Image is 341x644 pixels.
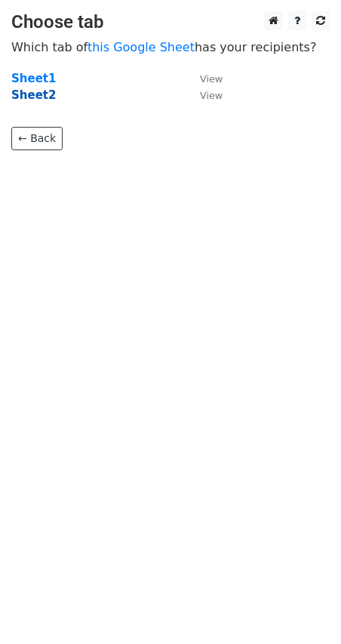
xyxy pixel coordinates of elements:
[88,40,195,54] a: this Google Sheet
[11,88,56,102] a: Sheet2
[200,90,223,101] small: View
[185,88,223,102] a: View
[185,72,223,85] a: View
[11,72,56,85] a: Sheet1
[11,127,63,150] a: ← Back
[200,73,223,85] small: View
[11,39,330,55] p: Which tab of has your recipients?
[11,11,330,33] h3: Choose tab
